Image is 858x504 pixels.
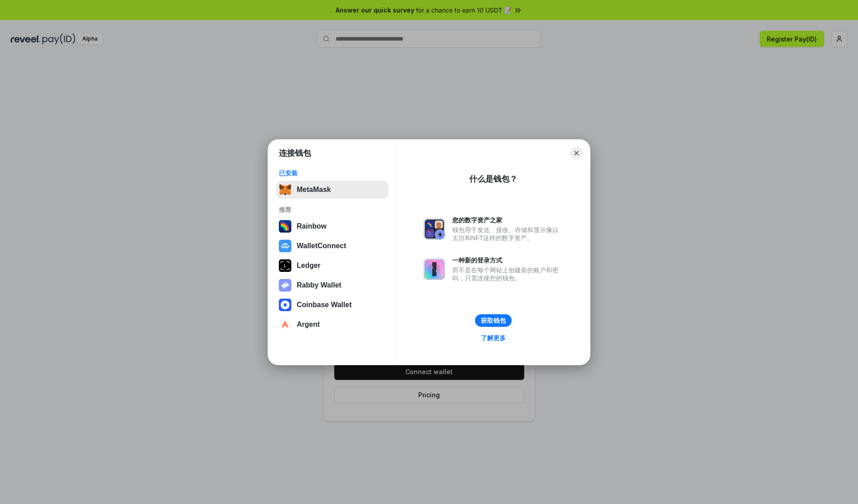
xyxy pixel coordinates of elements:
[469,174,517,184] div: 什么是钱包？
[279,206,386,214] div: 推荐
[279,183,291,196] img: svg+xml,%3Csvg%20fill%3D%22none%22%20height%3D%2233%22%20viewBox%3D%220%200%2035%2033%22%20width%...
[452,266,563,282] div: 而不是在每个网站上创建新的账户和密码，只需连接您的钱包。
[279,318,291,331] img: svg+xml,%3Csvg%20width%3D%2228%22%20height%3D%2228%22%20viewBox%3D%220%200%2028%2028%22%20fill%3D...
[481,317,506,325] div: 获取钱包
[276,316,388,333] button: Argent
[452,226,563,242] div: 钱包用于发送、接收、存储和显示像以太坊和NFT这样的数字资产。
[279,169,386,177] div: 已安装
[424,258,445,280] img: svg+xml,%3Csvg%20xmlns%3D%22http%3A%2F%2Fwww.w3.org%2F2000%2Fsvg%22%20fill%3D%22none%22%20viewBox...
[297,242,346,250] div: WalletConnect
[297,186,331,194] div: MetaMask
[279,240,291,252] img: svg+xml,%3Csvg%20width%3D%2228%22%20height%3D%2228%22%20viewBox%3D%220%200%2028%2028%22%20fill%3D...
[452,256,563,264] div: 一种新的登录方式
[297,281,341,289] div: Rabby Wallet
[452,216,563,224] div: 您的数字资产之家
[297,222,327,230] div: Rainbow
[297,262,320,270] div: Ledger
[276,237,388,255] button: WalletConnect
[475,332,511,344] a: 了解更多
[279,259,291,272] img: svg+xml,%3Csvg%20xmlns%3D%22http%3A%2F%2Fwww.w3.org%2F2000%2Fsvg%22%20width%3D%2228%22%20height%3...
[279,148,311,158] h1: 连接钱包
[297,301,352,309] div: Coinbase Wallet
[279,279,291,292] img: svg+xml,%3Csvg%20xmlns%3D%22http%3A%2F%2Fwww.w3.org%2F2000%2Fsvg%22%20fill%3D%22none%22%20viewBox...
[276,181,388,199] button: MetaMask
[276,257,388,275] button: Ledger
[475,314,512,327] button: 获取钱包
[297,321,320,329] div: Argent
[481,334,506,342] div: 了解更多
[279,299,291,311] img: svg+xml,%3Csvg%20width%3D%2228%22%20height%3D%2228%22%20viewBox%3D%220%200%2028%2028%22%20fill%3D...
[276,296,388,314] button: Coinbase Wallet
[279,220,291,233] img: svg+xml,%3Csvg%20width%3D%22120%22%20height%3D%22120%22%20viewBox%3D%220%200%20120%20120%22%20fil...
[424,218,445,240] img: svg+xml,%3Csvg%20xmlns%3D%22http%3A%2F%2Fwww.w3.org%2F2000%2Fsvg%22%20fill%3D%22none%22%20viewBox...
[276,276,388,294] button: Rabby Wallet
[570,147,583,159] button: Close
[276,217,388,235] button: Rainbow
